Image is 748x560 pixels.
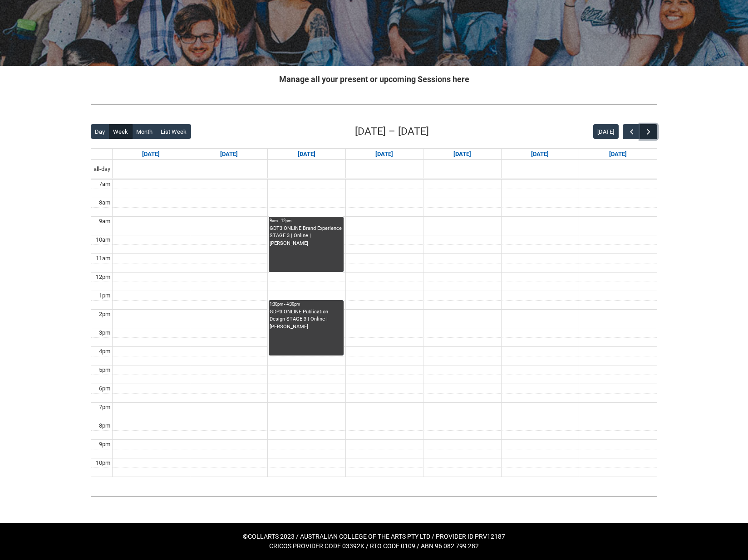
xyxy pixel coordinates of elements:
[97,217,112,226] div: 9am
[97,440,112,449] div: 9pm
[97,180,112,189] div: 7am
[97,421,112,430] div: 8pm
[640,124,657,139] button: Next Week
[296,149,317,160] a: Go to September 16, 2025
[132,124,157,139] button: Month
[218,149,240,160] a: Go to September 15, 2025
[529,149,551,160] a: Go to September 19, 2025
[94,235,112,244] div: 10am
[94,273,112,282] div: 12pm
[97,384,112,393] div: 6pm
[97,198,112,207] div: 8am
[97,403,112,412] div: 7pm
[623,124,640,139] button: Previous Week
[91,73,657,85] h2: Manage all your present or upcoming Sessions here
[607,149,629,160] a: Go to September 20, 2025
[91,100,657,109] img: REDU_GREY_LINE
[91,124,109,139] button: Day
[97,347,112,356] div: 4pm
[157,124,191,139] button: List Week
[270,301,342,307] div: 1:30pm - 4:30pm
[97,365,112,375] div: 5pm
[593,124,619,139] button: [DATE]
[270,218,342,224] div: 9am - 12pm
[92,165,112,174] span: all-day
[109,124,133,139] button: Week
[94,254,112,263] div: 11am
[374,149,395,160] a: Go to September 17, 2025
[97,291,112,300] div: 1pm
[91,492,657,501] img: REDU_GREY_LINE
[97,328,112,337] div: 3pm
[452,149,473,160] a: Go to September 18, 2025
[94,458,112,467] div: 10pm
[355,124,429,139] h2: [DATE] – [DATE]
[270,225,342,248] div: GDT3 ONLINE Brand Experience STAGE 3 | Online | [PERSON_NAME]
[140,149,162,160] a: Go to September 14, 2025
[270,308,342,331] div: GDP3 ONLINE Publication Design STAGE 3 | Online | [PERSON_NAME]
[97,310,112,319] div: 2pm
